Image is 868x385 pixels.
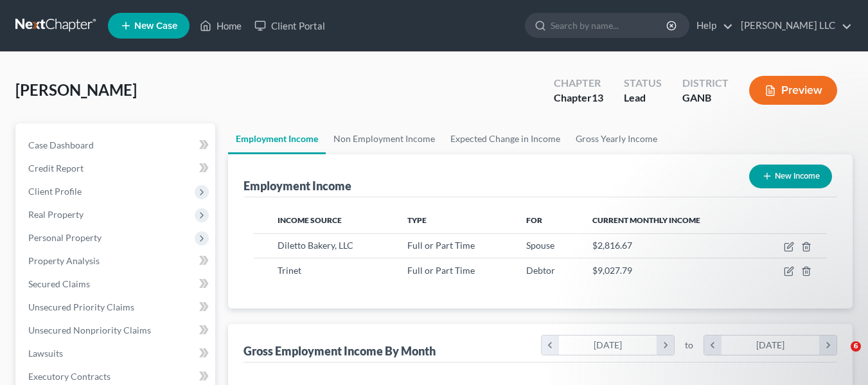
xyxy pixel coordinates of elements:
span: [PERSON_NAME] [15,80,137,99]
div: Lead [624,91,662,105]
span: 13 [592,91,603,103]
i: chevron_right [657,336,674,355]
div: GANB [682,91,729,105]
a: Secured Claims [18,273,215,296]
span: Executory Contracts [28,371,111,382]
a: Unsecured Nonpriority Claims [18,319,215,342]
a: Client Portal [248,14,332,37]
div: [DATE] [722,336,820,355]
span: Lawsuits [28,348,63,359]
a: Case Dashboard [18,134,215,157]
i: chevron_right [819,336,837,355]
span: Case Dashboard [28,139,94,150]
div: Chapter [554,76,603,91]
span: Secured Claims [28,278,90,289]
iframe: Intercom live chat [824,341,855,372]
i: chevron_left [542,336,559,355]
div: District [682,76,729,91]
div: [DATE] [559,336,657,355]
input: Search by name... [551,13,668,37]
a: Non Employment Income [326,123,443,154]
div: Status [624,76,662,91]
span: Trinet [278,265,301,276]
a: Gross Yearly Income [568,123,665,154]
div: Employment Income [244,178,351,193]
span: Unsecured Priority Claims [28,301,134,312]
a: [PERSON_NAME] LLC [734,14,852,37]
span: Property Analysis [28,255,100,266]
span: Income Source [278,215,342,225]
span: Client Profile [28,186,82,197]
span: Type [407,215,427,225]
span: Full or Part Time [407,265,475,276]
span: $9,027.79 [592,265,632,276]
a: Credit Report [18,157,215,180]
span: Full or Part Time [407,240,475,251]
div: Chapter [554,91,603,105]
span: Debtor [526,265,555,276]
a: Unsecured Priority Claims [18,296,215,319]
span: Personal Property [28,232,102,243]
a: Property Analysis [18,249,215,273]
span: 6 [851,341,861,352]
button: Preview [749,76,837,105]
i: chevron_left [704,336,722,355]
span: Credit Report [28,163,84,174]
div: Gross Employment Income By Month [244,343,436,359]
span: Spouse [526,240,554,251]
span: Diletto Bakery, LLC [278,240,353,251]
span: New Case [134,21,177,31]
a: Lawsuits [18,342,215,365]
a: Employment Income [228,123,326,154]
a: Help [690,14,733,37]
a: Home [193,14,248,37]
span: For [526,215,542,225]
a: Expected Change in Income [443,123,568,154]
span: to [685,339,693,352]
span: Unsecured Nonpriority Claims [28,325,151,336]
span: Real Property [28,209,84,220]
span: Current Monthly Income [592,215,700,225]
span: $2,816.67 [592,240,632,251]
